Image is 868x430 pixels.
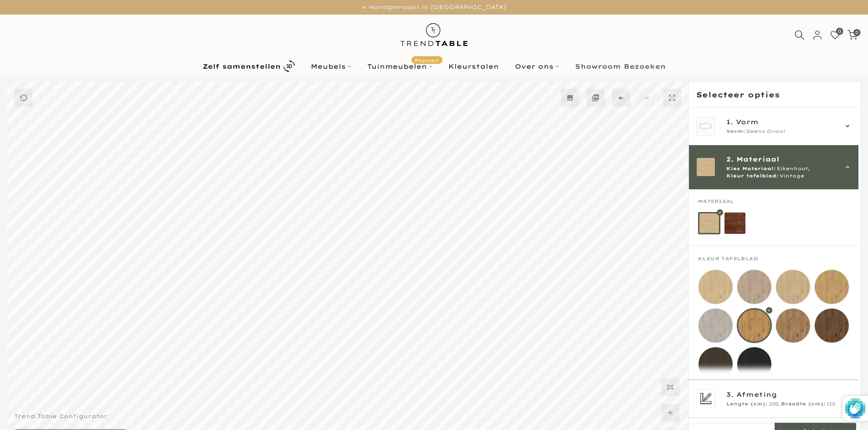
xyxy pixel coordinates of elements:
[359,61,440,72] a: TuinmeubelenPopulair
[203,63,281,70] b: Zelf samenstellen
[853,29,860,36] span: 0
[507,61,567,72] a: Over ons
[845,396,865,421] img: Beschermd door hCaptcha
[575,63,666,70] b: Showroom Bezoeken
[394,15,474,55] img: trend-table
[411,56,442,64] span: Populair
[440,61,507,72] a: Kleurstalen
[303,61,359,72] a: Meubels
[567,61,673,72] a: Showroom Bezoeken
[1,384,46,429] iframe: toggle-frame
[11,2,857,12] p: ✔ Handgemaakt in [GEOGRAPHIC_DATA]
[195,58,303,74] a: Zelf samenstellen
[836,28,843,35] span: 0
[847,30,858,40] a: 0
[830,30,840,40] a: 0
